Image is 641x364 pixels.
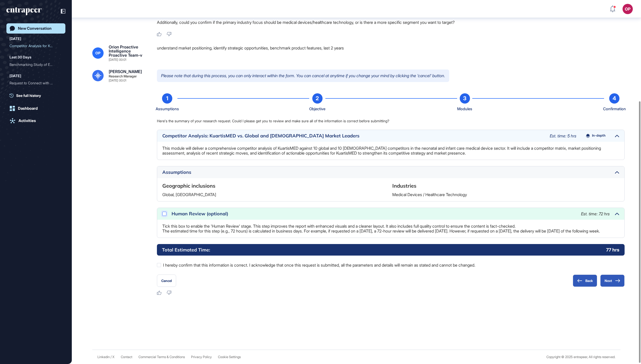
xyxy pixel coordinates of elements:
[573,275,597,287] button: Back
[18,106,38,111] div: Dashboard
[460,93,470,104] div: 3
[392,192,619,197] p: Medical Devices / Healthcare Technology
[9,60,58,69] div: Benchmarking Study of Ent...
[162,146,619,156] p: This module will deliver a comprehensive competitor analysis of KuartisMED against 10 global and ...
[392,182,619,189] h6: Industries
[97,355,110,359] a: Linkedin
[109,69,142,74] div: [PERSON_NAME]
[6,23,65,34] a: New Conversation
[162,192,389,197] p: Global, [GEOGRAPHIC_DATA]
[111,355,112,359] span: /
[162,134,545,138] div: Competitor Analysis: KuartisMED vs. Global and [DEMOGRAPHIC_DATA] Market Leaders
[9,93,65,98] a: See full history
[9,73,21,79] div: [DATE]
[581,211,610,216] span: Est. time: 72 hrs
[157,45,625,61] div: understand market positioning, identify strategic opportunities, benchmark product features, last...
[9,60,62,69] div: Benchmarking Study of Entrapeer, Gartner, and McKinsey in Innovation Enablement and Management Co...
[9,79,58,87] div: Request to Connect with R...
[172,211,576,216] div: Human Review (optional)
[9,42,58,50] div: Competitor Analysis for K...
[18,26,52,31] div: New Conversation
[9,79,62,87] div: Request to Connect with Reese
[157,19,625,26] p: Additionally, could you confirm if the primary industry focus should be medical devices/healthcar...
[157,69,449,82] p: Please note that during this process, you can only interact within the form. You can cancel at an...
[623,4,633,14] button: OP
[112,355,115,359] a: X
[6,116,65,126] a: Activities
[109,45,149,57] div: Orion Proactive Intelligence Proactive Team-v
[312,93,323,104] div: 2
[606,247,619,253] p: 77 hrs
[16,93,41,98] span: See full history
[162,170,610,175] div: Assumptions
[603,106,626,112] div: Confirmation
[9,54,31,60] div: Last 30 Days
[162,247,210,253] h6: Total Estimated Time:
[157,262,625,268] label: I hereby confirm that this information is correct. I acknowledge that once this request is submit...
[457,106,472,112] div: Modules
[6,103,65,114] a: Dashboard
[157,118,625,124] p: Here's the summary of your research request. Could I please get you to review and make sure all o...
[121,355,132,359] span: Contact
[109,79,126,82] div: [DATE] 00:01
[138,355,185,359] a: Commercial Terms & Conditions
[162,182,389,189] h6: Geographic inclusions
[191,355,212,359] a: Privacy Policy
[162,93,172,104] div: 1
[162,224,619,234] p: Tick this box to enable the 'Human Review' stage. This step improves the report with enhanced vis...
[309,106,325,112] div: Objective
[600,275,625,287] button: Next
[550,133,576,138] span: Est. time: 5 hrs
[9,42,62,50] div: Competitor Analysis for Kuartis Med and Its Global and Local Competitors
[109,75,137,78] div: Research Manager
[109,58,126,61] div: [DATE] 00:01
[157,275,176,287] button: Cancel
[609,93,619,104] div: 4
[592,134,606,138] span: In-depth
[218,355,241,359] a: Cookie Settings
[95,51,101,55] span: OP
[6,7,42,15] div: entrapeer-logo
[156,106,179,112] div: Assumptions
[18,118,36,123] div: Activities
[9,36,21,42] div: [DATE]
[546,355,615,359] div: Copyright © 2025 entrapeer, All rights reserved.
